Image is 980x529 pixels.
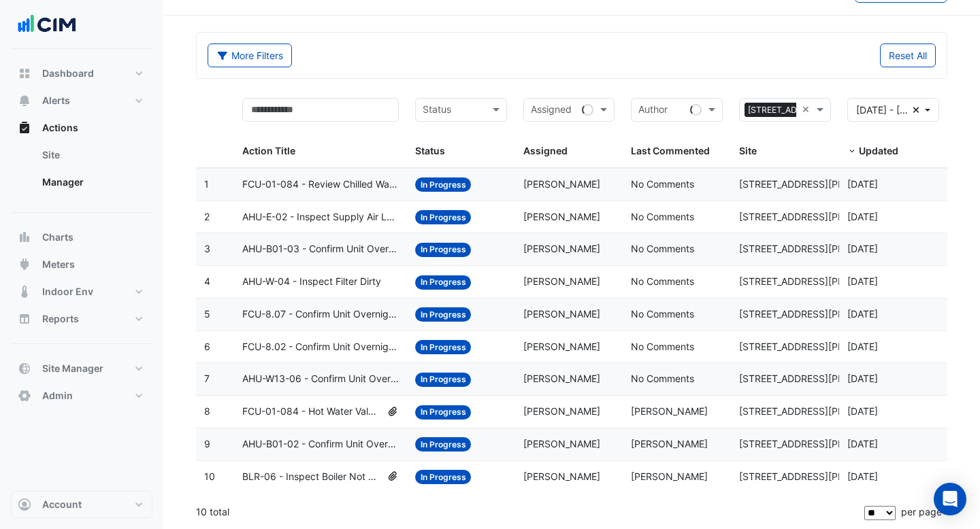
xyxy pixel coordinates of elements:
[847,438,878,449] span: 2025-08-21T10:01:33.312
[415,340,472,354] span: In Progress
[242,145,295,156] span: Action Title
[523,145,568,156] span: Assigned
[242,241,399,257] span: AHU-B01-03 - Confirm Unit Overnight Operation (Energy Waste)
[415,210,472,224] span: In Progress
[196,495,862,529] div: 10 total
[847,243,878,254] span: 2025-08-28T09:40:12.531
[242,469,382,485] span: BLR-06 - Inspect Boiler Not Operating
[523,405,600,417] span: [PERSON_NAME]
[42,258,75,271] span: Meters
[739,145,757,156] span: Site
[847,471,878,482] span: 2025-08-21T09:54:44.605
[523,211,600,222] span: [PERSON_NAME]
[934,483,966,515] div: Open Intercom Messenger
[204,373,210,384] span: 7
[42,121,78,135] span: Actions
[204,308,210,320] span: 5
[880,44,936,67] button: Reset All
[739,471,905,482] span: [STREET_ADDRESS][PERSON_NAME]
[739,405,905,417] span: [STREET_ADDRESS][PERSON_NAME]
[18,121,31,135] app-icon: Actions
[739,438,905,449] span: [STREET_ADDRESS][PERSON_NAME]
[18,94,31,107] app-icon: Alerts
[415,243,472,257] span: In Progress
[242,404,382,420] span: FCU-01-084 - Hot Water Valve Hunting
[847,308,878,320] span: 2025-08-28T07:36:38.618
[847,211,878,222] span: 2025-08-28T09:55:35.619
[415,145,445,156] span: Status
[523,373,600,384] span: [PERSON_NAME]
[847,341,878,352] span: 2025-08-28T07:36:05.825
[739,308,905,320] span: [STREET_ADDRESS][PERSON_NAME]
[242,274,381,290] span: AHU-W-04 - Inspect Filter Dirty
[631,341,694,352] span: No Comments
[913,103,920,117] fa-icon: Clear
[11,60,152,87] button: Dashboard
[11,305,152,332] button: Reports
[242,177,399,192] span: FCU-01-084 - Review Chilled Water Valve Hunting
[204,471,215,482] span: 10
[847,275,878,287] span: 2025-08-28T07:59:50.330
[739,275,905,287] span: [STREET_ADDRESS][PERSON_NAME]
[847,405,878,417] span: 2025-08-21T10:14:44.728
[31,169,152,196] a: Manager
[415,307,472,322] span: In Progress
[415,373,472,387] span: In Progress
[242,209,399,225] span: AHU-E-02 - Inspect Supply Air Loss
[631,471,708,482] span: [PERSON_NAME]
[523,438,600,449] span: [PERSON_NAME]
[18,231,31,244] app-icon: Charts
[204,275,210,287] span: 4
[11,382,152,409] button: Admin
[18,67,31,80] app-icon: Dashboard
[739,373,905,384] span: [STREET_ADDRESS][PERSON_NAME]
[523,178,600,190] span: [PERSON_NAME]
[11,224,152,251] button: Charts
[42,362,103,375] span: Site Manager
[204,243,210,254] span: 3
[415,470,472,484] span: In Progress
[11,251,152,278] button: Meters
[204,178,209,190] span: 1
[802,102,813,118] span: Clear
[204,341,210,352] span: 6
[739,211,905,222] span: [STREET_ADDRESS][PERSON_NAME]
[11,114,152,141] button: Actions
[204,405,210,417] span: 8
[523,275,600,287] span: [PERSON_NAME]
[631,308,694,320] span: No Comments
[42,389,73,403] span: Admin
[631,211,694,222] span: No Comments
[745,103,897,118] span: [STREET_ADDRESS][PERSON_NAME]
[18,362,31,375] app-icon: Site Manager
[42,231,73,244] span: Charts
[242,371,399,387] span: AHU-W13-06 - Confirm Unit Overnight Operation (Energy Waste)
[739,243,905,254] span: [STREET_ADDRESS][PERSON_NAME]
[901,506,942,517] span: per page
[847,98,939,122] button: [DATE] - [DATE]
[11,141,152,201] div: Actions
[208,44,292,67] button: More Filters
[204,211,210,222] span: 2
[11,491,152,518] button: Account
[523,471,600,482] span: [PERSON_NAME]
[847,373,878,384] span: 2025-08-28T07:34:40.719
[42,67,94,80] span: Dashboard
[18,312,31,326] app-icon: Reports
[847,178,878,190] span: 2025-08-28T09:58:47.913
[631,373,694,384] span: No Comments
[18,285,31,298] app-icon: Indoor Env
[523,243,600,254] span: [PERSON_NAME]
[631,145,710,156] span: Last Commented
[42,94,70,107] span: Alerts
[16,11,78,38] img: Company Logo
[631,405,708,417] span: [PERSON_NAME]
[42,498,82,511] span: Account
[523,308,600,320] span: [PERSON_NAME]
[18,258,31,271] app-icon: Meters
[523,341,600,352] span: [PERSON_NAME]
[242,339,399,355] span: FCU-8.02 - Confirm Unit Overnight Operation (Energy Waste)
[11,278,152,305] button: Indoor Env
[415,177,472,192] span: In Progress
[415,275,472,290] span: In Progress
